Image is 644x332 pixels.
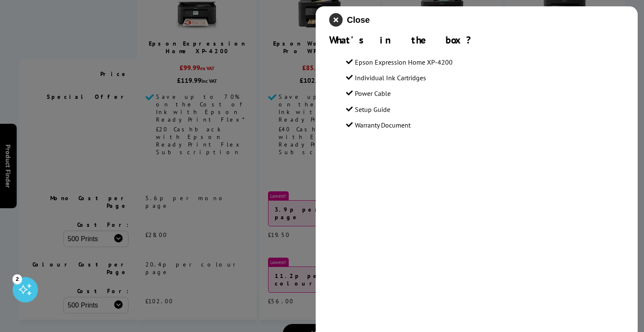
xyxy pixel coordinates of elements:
span: Individual Ink Cartridges [355,73,426,82]
div: What's in the box? [329,33,624,46]
div: 2 [13,274,22,283]
span: Setup Guide [355,105,390,114]
span: Warranty Document [355,121,411,129]
button: close modal [329,13,370,27]
span: Epson Expression Home XP-4200 [355,58,453,66]
span: Power Cable [355,89,391,98]
span: Close [347,15,370,25]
